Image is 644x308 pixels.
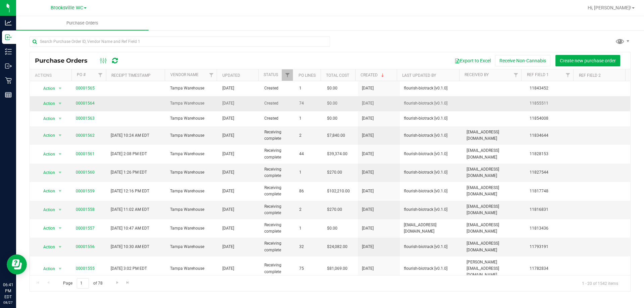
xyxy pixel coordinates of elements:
[362,206,374,213] span: [DATE]
[16,16,149,30] a: Purchase Orders
[170,188,214,194] span: Tampa Warehouse
[37,168,55,177] span: Action
[111,244,149,250] span: [DATE] 10:30 AM EDT
[5,63,12,69] inline-svg: Outbound
[467,147,521,160] span: [EMAIL_ADDRESS][DOMAIN_NAME]
[222,73,240,78] a: Updated
[327,265,347,272] span: $81,069.00
[404,169,459,176] span: flourish-biotrack [v0.1.0]
[362,100,374,107] span: [DATE]
[5,77,12,84] inline-svg: Retail
[530,115,574,122] span: 11854008
[264,147,291,160] span: Receiving complete
[404,132,459,139] span: flourish-biotrack [v0.1.0]
[222,265,234,272] span: [DATE]
[57,20,107,26] span: Purchase Orders
[299,115,319,122] span: 1
[467,129,521,142] span: [EMAIL_ADDRESS][DOMAIN_NAME]
[76,151,95,156] a: 00001561
[37,242,55,252] span: Action
[111,206,149,213] span: [DATE] 11:02 AM EDT
[222,244,234,250] span: [DATE]
[299,265,319,272] span: 75
[3,300,13,305] p: 08/27
[404,115,459,122] span: flourish-biotrack [v0.1.0]
[562,69,573,81] a: Filter
[111,169,147,176] span: [DATE] 1:26 PM EDT
[76,266,95,271] a: 00001555
[527,72,549,77] a: Ref Field 1
[327,85,337,91] span: $0.00
[450,55,495,66] button: Export to Excel
[404,244,459,250] span: flourish-biotrack [v0.1.0]
[222,206,234,213] span: [DATE]
[530,151,574,157] span: 11828153
[327,100,337,107] span: $0.00
[222,100,234,107] span: [DATE]
[76,207,95,212] a: 00001558
[327,206,342,213] span: $270.00
[467,259,521,279] span: [PERSON_NAME][EMAIL_ADDRESS][DOMAIN_NAME]
[264,166,291,179] span: Receiving complete
[404,206,459,213] span: flourish-biotrack [v0.1.0]
[264,240,291,253] span: Receiving complete
[530,188,574,194] span: 11817748
[510,69,521,81] a: Filter
[95,69,106,81] a: Filter
[56,168,64,177] span: select
[56,242,64,252] span: select
[30,37,330,47] input: Search Purchase Order ID, Vendor Name and Ref Field 1
[577,278,624,288] span: 1 - 20 of 1542 items
[327,244,347,250] span: $24,082.00
[206,69,217,81] a: Filter
[5,34,12,41] inline-svg: Inbound
[264,100,291,107] span: Created
[170,265,214,272] span: Tampa Warehouse
[222,169,234,176] span: [DATE]
[530,206,574,213] span: 11816831
[77,72,86,77] a: PO #
[264,185,291,197] span: Receiving complete
[56,205,64,214] span: select
[76,244,95,249] a: 00001556
[76,133,95,138] a: 00001562
[3,282,13,300] p: 06:41 PM EDT
[222,151,234,157] span: [DATE]
[111,225,149,232] span: [DATE] 10:47 AM EDT
[282,69,293,81] a: Filter
[37,131,55,140] span: Action
[404,151,459,157] span: flourish-biotrack [v0.1.0]
[76,86,95,90] a: 00001565
[530,100,574,107] span: 11855511
[530,265,574,272] span: 11782834
[170,100,214,107] span: Tampa Warehouse
[111,265,147,272] span: [DATE] 3:02 PM EDT
[362,85,374,91] span: [DATE]
[7,254,27,274] iframe: Resource center
[362,151,374,157] span: [DATE]
[170,72,199,77] a: Vendor Name
[56,149,64,159] span: select
[111,151,147,157] span: [DATE] 2:08 PM EDT
[327,115,337,122] span: $0.00
[530,225,574,232] span: 11813436
[299,188,319,194] span: 86
[495,55,550,66] button: Receive Non-Cannabis
[362,169,374,176] span: [DATE]
[327,132,345,139] span: $7,840.00
[56,84,64,93] span: select
[326,73,349,78] a: Total Cost
[555,55,620,66] button: Create new purchase order
[467,166,521,179] span: [EMAIL_ADDRESS][DOMAIN_NAME]
[37,205,55,214] span: Action
[327,225,337,232] span: $0.00
[57,278,108,289] span: Page of 78
[56,224,64,233] span: select
[170,225,214,232] span: Tampa Warehouse
[299,225,319,232] span: 1
[530,244,574,250] span: 11793191
[264,222,291,235] span: Receiving complete
[264,129,291,142] span: Receiving complete
[37,186,55,196] span: Action
[222,132,234,139] span: [DATE]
